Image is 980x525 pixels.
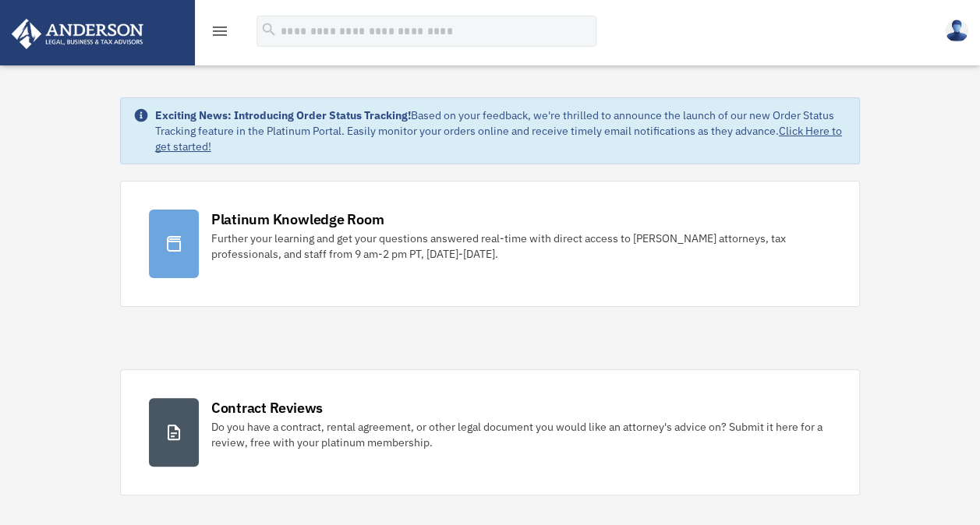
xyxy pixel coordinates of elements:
div: Further your learning and get your questions answered real-time with direct access to [PERSON_NAM... [211,231,832,262]
i: search [260,21,278,38]
img: Anderson Advisors Platinum Portal [7,19,148,49]
div: Do you have a contract, rental agreement, or other legal document you would like an attorney's ad... [211,419,832,450]
a: menu [211,27,229,41]
img: User Pic [945,19,968,42]
a: Click Here to get started! [155,124,842,153]
div: Contract Reviews [211,398,323,418]
div: Based on your feedback, we're thrilled to announce the launch of our new Order Status Tracking fe... [155,107,847,154]
a: Contract Reviews Do you have a contract, rental agreement, or other legal document you would like... [120,369,861,495]
div: Platinum Knowledge Room [211,210,384,229]
strong: Exciting News: Introducing Order Status Tracking! [155,108,411,122]
i: menu [211,22,229,41]
a: Platinum Knowledge Room Further your learning and get your questions answered real-time with dire... [120,181,861,307]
